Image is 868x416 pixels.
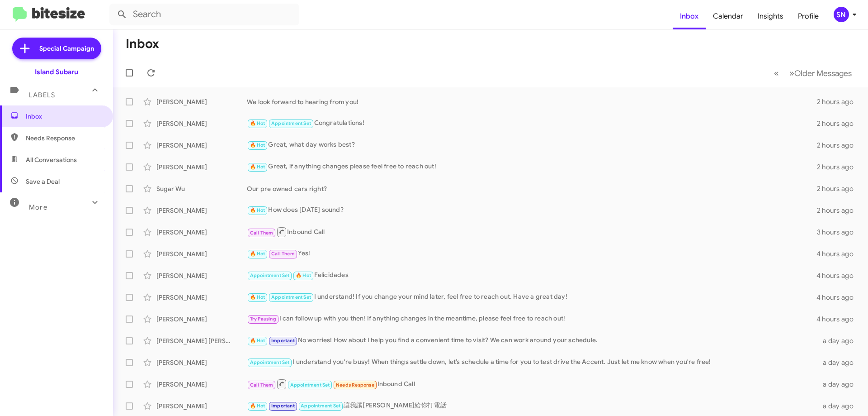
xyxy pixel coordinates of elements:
[156,271,247,280] div: [PERSON_NAME]
[126,37,159,51] h1: Inbox
[35,67,78,77] div: Island Subaru
[156,402,247,411] div: [PERSON_NAME]
[271,294,311,300] span: Appointment Set
[816,315,861,324] div: 4 hours ago
[247,97,817,106] div: We look forward to hearing from you!
[296,273,311,278] span: 🔥 Hot
[816,249,861,258] div: 4 hours ago
[247,249,816,259] div: Yes!
[29,91,55,99] span: Labels
[769,64,784,82] button: Previous
[817,119,861,128] div: 2 hours ago
[706,3,750,29] a: Calendar
[250,273,290,278] span: Appointment Set
[271,403,295,409] span: Important
[250,338,265,344] span: 🔥 Hot
[39,44,94,53] span: Special Campaign
[271,338,295,344] span: Important
[271,251,295,257] span: Call Them
[816,293,861,302] div: 4 hours ago
[816,271,861,280] div: 4 hours ago
[250,120,265,126] span: 🔥 Hot
[26,177,60,186] span: Save a Deal
[156,141,247,150] div: [PERSON_NAME]
[250,207,265,213] span: 🔥 Hot
[29,203,47,211] span: More
[817,206,861,215] div: 2 hours ago
[817,184,861,193] div: 2 hours ago
[817,402,861,411] div: a day ago
[834,7,849,22] div: SN
[250,164,265,170] span: 🔥 Hot
[826,7,858,22] button: SN
[794,68,852,78] span: Older Messages
[26,134,103,143] span: Needs Response
[774,67,779,79] span: «
[817,97,861,106] div: 2 hours ago
[156,119,247,128] div: [PERSON_NAME]
[26,155,77,164] span: All Conversations
[156,249,247,258] div: [PERSON_NAME]
[817,380,861,389] div: a day ago
[247,226,817,238] div: Inbound Call
[156,380,247,389] div: [PERSON_NAME]
[250,142,265,148] span: 🔥 Hot
[817,141,861,150] div: 2 hours ago
[250,382,274,388] span: Call Them
[247,335,817,346] div: No worries! How about I help you find a convenient time to visit? We can work around your schedule.
[156,228,247,237] div: [PERSON_NAME]
[156,163,247,172] div: [PERSON_NAME]
[791,3,826,29] a: Profile
[247,184,817,193] div: Our pre owned cars right?
[247,378,817,390] div: Inbound Call
[673,3,706,29] a: Inbox
[250,359,290,365] span: Appointment Set
[247,292,816,302] div: I understand! If you change your mind later, feel free to reach out. Have a great day!
[817,228,861,237] div: 3 hours ago
[247,357,817,368] div: I understand you're busy! When things settle down, let’s schedule a time for you to test drive th...
[12,38,101,59] a: Special Campaign
[750,3,791,29] a: Insights
[301,403,340,409] span: Appointment Set
[769,64,857,82] nav: Page navigation example
[247,140,817,150] div: Great, what day works best?
[156,293,247,302] div: [PERSON_NAME]
[247,205,817,215] div: How does [DATE] sound?
[250,294,265,300] span: 🔥 Hot
[247,162,817,172] div: Great, if anything changes please feel free to reach out!
[156,336,247,345] div: [PERSON_NAME] [PERSON_NAME]
[156,315,247,324] div: [PERSON_NAME]
[156,358,247,367] div: [PERSON_NAME]
[250,230,274,236] span: Call Them
[250,403,265,409] span: 🔥 Hot
[247,401,817,411] div: 讓我讓[PERSON_NAME]給你打電話
[156,206,247,215] div: [PERSON_NAME]
[247,118,817,129] div: Congratulations!
[247,270,816,281] div: Felicidades
[784,64,857,82] button: Next
[26,112,103,121] span: Inbox
[789,67,794,79] span: »
[250,251,265,257] span: 🔥 Hot
[290,382,330,388] span: Appointment Set
[247,314,816,324] div: I can follow up with you then! If anything changes in the meantime, please feel free to reach out!
[156,184,247,193] div: Sugar Wu
[817,163,861,172] div: 2 hours ago
[109,4,299,25] input: Search
[817,358,861,367] div: a day ago
[271,120,311,126] span: Appointment Set
[336,382,374,388] span: Needs Response
[250,316,276,322] span: Try Pausing
[156,97,247,106] div: [PERSON_NAME]
[817,336,861,345] div: a day ago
